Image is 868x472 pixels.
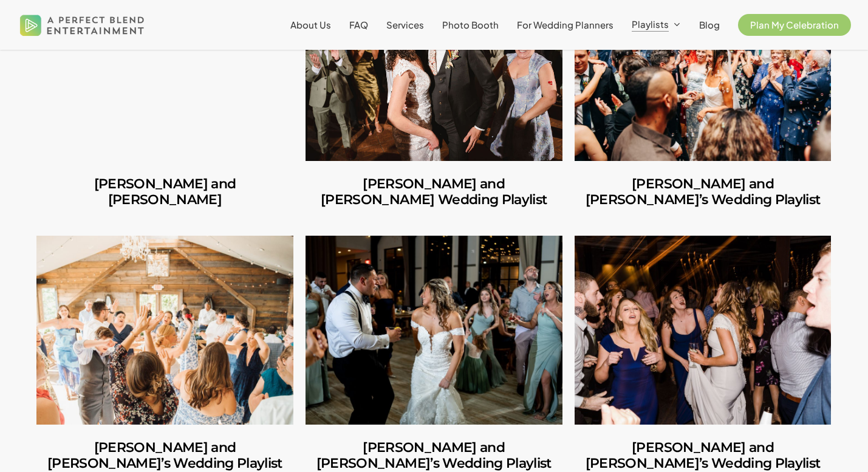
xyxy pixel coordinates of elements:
[738,20,851,30] a: Plan My Celebration
[699,19,720,30] span: Blog
[632,19,681,30] a: Playlists
[306,161,562,224] a: Amber and Cooper’s Wedding Playlist
[517,20,613,30] a: For Wedding Planners
[699,20,720,30] a: Blog
[442,20,499,30] a: Photo Booth
[442,19,499,30] span: Photo Booth
[17,5,148,45] img: A Perfect Blend Entertainment
[36,161,293,224] a: Carlos and Olivia
[349,19,368,30] span: FAQ
[575,161,832,224] a: Ilana and Andrew’s Wedding Playlist
[290,20,331,30] a: About Us
[750,19,839,30] span: Plan My Celebration
[575,236,832,425] a: Mike and Amanda’s Wedding Playlist
[517,19,613,30] span: For Wedding Planners
[386,20,424,30] a: Services
[349,20,368,30] a: FAQ
[36,236,293,425] a: Jules and Michelle’s Wedding Playlist
[306,236,562,425] a: Shannon and Joseph’s Wedding Playlist
[386,19,424,30] span: Services
[290,19,331,30] span: About Us
[632,18,669,30] span: Playlists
